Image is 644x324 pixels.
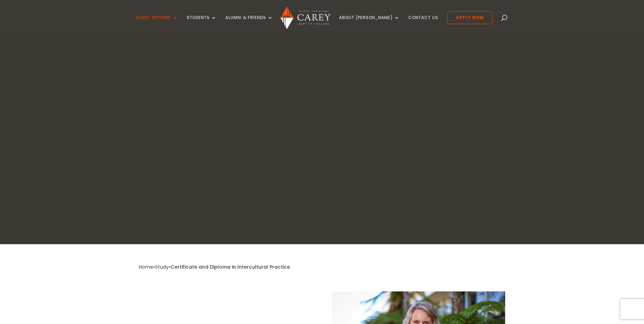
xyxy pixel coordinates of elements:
a: Study [155,264,169,270]
img: Carey Baptist College [280,6,330,29]
span: Certificate and Diploma in Intercultural Practice [171,264,290,270]
a: About [PERSON_NAME] [339,15,400,31]
a: Alumni & Friends [225,15,273,31]
span: » » [139,264,290,270]
a: Home [139,264,153,270]
a: Students [187,15,217,31]
a: Contact Us [408,15,438,31]
a: Study Options [136,15,178,31]
a: Apply Now [447,11,493,24]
